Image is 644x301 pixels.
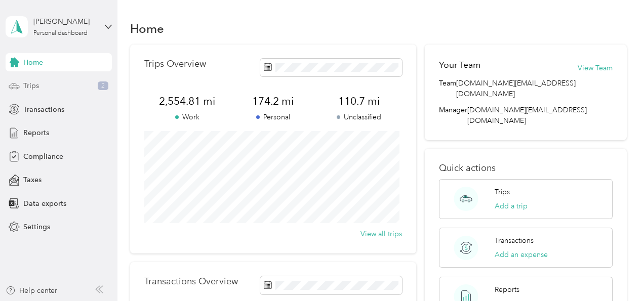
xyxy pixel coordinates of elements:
[456,78,612,99] span: [DOMAIN_NAME][EMAIL_ADDRESS][DOMAIN_NAME]
[130,23,164,34] h1: Home
[439,163,612,174] p: Quick actions
[495,235,534,246] p: Transactions
[23,104,64,115] span: Transactions
[23,127,49,138] span: Reports
[23,57,43,68] span: Home
[23,80,39,91] span: Trips
[23,151,63,162] span: Compliance
[230,94,316,108] span: 174.2 mi
[23,222,50,232] span: Settings
[23,198,66,209] span: Data exports
[439,59,480,71] h2: Your Team
[98,81,108,91] span: 2
[33,16,97,27] div: [PERSON_NAME]
[495,284,519,295] p: Reports
[578,63,613,73] button: View Team
[316,94,402,108] span: 110.7 mi
[495,187,510,197] p: Trips
[495,249,548,260] button: Add an expense
[144,276,238,287] p: Transactions Overview
[33,30,88,36] div: Personal dashboard
[495,201,528,211] button: Add a trip
[230,112,316,122] p: Personal
[316,112,402,122] p: Unclassified
[144,94,230,108] span: 2,554.81 mi
[144,112,230,122] p: Work
[6,285,57,296] button: Help center
[23,175,42,185] span: Taxes
[467,106,587,125] span: [DOMAIN_NAME][EMAIL_ADDRESS][DOMAIN_NAME]
[144,59,206,69] p: Trips Overview
[360,229,402,239] button: View all trips
[587,244,644,301] iframe: Everlance-gr Chat Button Frame
[439,78,456,99] span: Team
[439,105,467,126] span: Manager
